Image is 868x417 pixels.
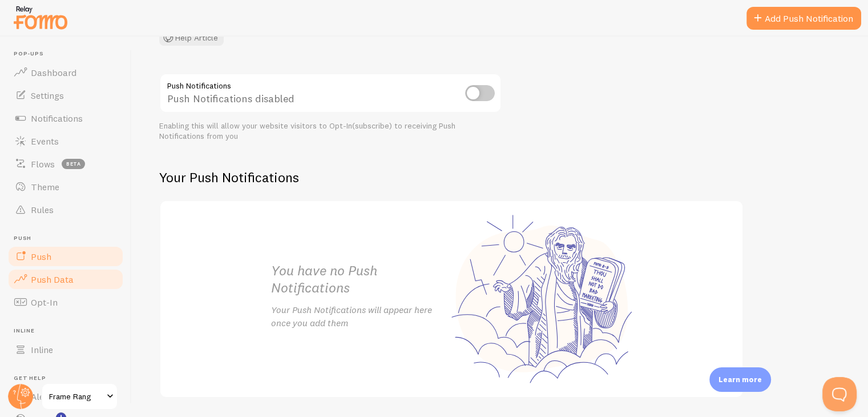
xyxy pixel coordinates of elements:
[31,251,51,262] span: Push
[31,90,64,101] span: Settings
[7,107,124,130] a: Notifications
[271,262,451,297] h2: You have no Push Notifications
[7,153,124,175] a: Flows beta
[159,121,502,141] div: Enabling this will allow your website visitors to Opt-In(subscribe) to receiving Push Notificatio...
[7,84,124,107] a: Settings
[14,327,124,335] span: Inline
[31,344,53,355] span: Inline
[31,296,58,308] span: Opt-In
[822,377,857,411] iframe: Help Scout Beacon - Open
[14,235,124,242] span: Push
[159,73,502,115] div: Push Notifications disabled
[7,338,124,361] a: Inline
[31,274,74,285] span: Push Data
[7,198,124,221] a: Rules
[7,268,124,291] a: Push Data
[7,61,124,84] a: Dashboard
[31,181,59,193] span: Theme
[14,375,124,382] span: Get Help
[159,169,744,186] h2: Your Push Notifications
[271,303,451,330] p: Your Push Notifications will appear here once you add them
[7,291,124,314] a: Opt-In
[31,67,76,78] span: Dashboard
[709,367,771,392] div: Learn more
[49,390,103,403] span: Frame Rang
[159,30,224,46] button: Help Article
[7,175,124,198] a: Theme
[12,3,69,32] img: fomo-relay-logo-orange.svg
[14,50,124,58] span: Pop-ups
[31,204,54,215] span: Rules
[31,158,55,170] span: Flows
[31,113,83,124] span: Notifications
[41,383,118,410] a: Frame Rang
[31,135,59,147] span: Events
[718,374,762,385] p: Learn more
[7,130,124,153] a: Events
[62,159,85,169] span: beta
[7,245,124,268] a: Push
